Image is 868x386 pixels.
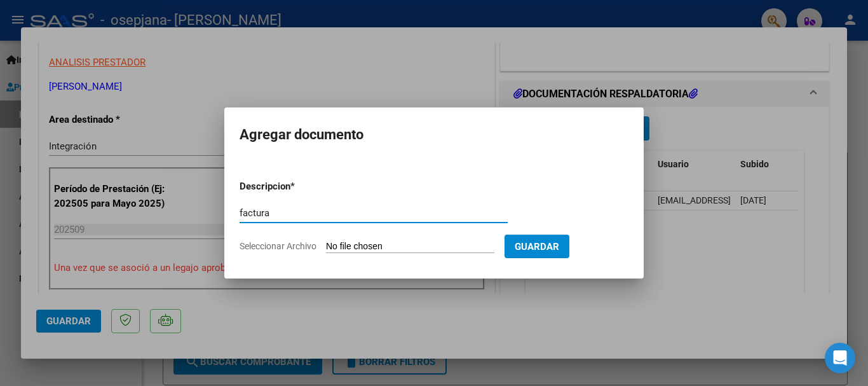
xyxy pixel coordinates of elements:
[505,235,569,258] button: Guardar
[240,241,316,251] span: Seleccionar Archivo
[240,179,356,194] p: Descripcion
[825,343,855,373] div: Open Intercom Messenger
[515,241,559,252] span: Guardar
[240,123,628,147] h2: Agregar documento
